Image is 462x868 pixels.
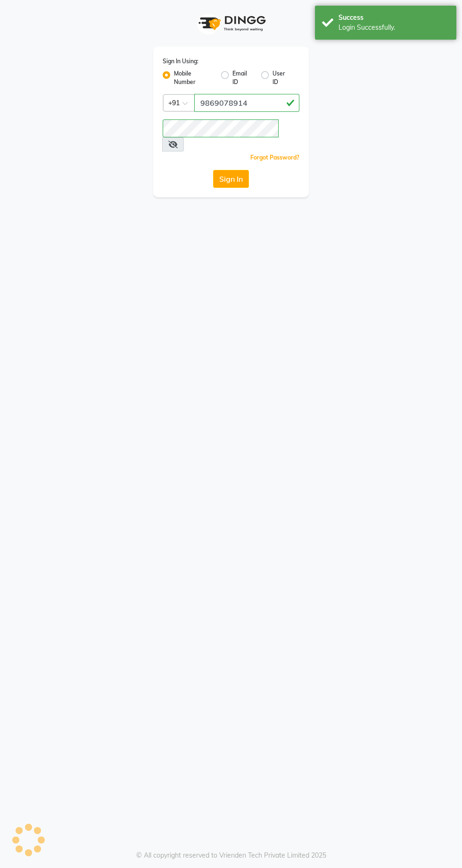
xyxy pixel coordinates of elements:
label: Sign In Using: [163,57,198,66]
input: Username [194,94,299,112]
label: Mobile Number [174,69,214,86]
div: Login Successfully. [338,23,449,33]
div: Success [338,13,449,23]
img: logo1.svg [193,9,269,37]
input: Username [163,119,279,137]
a: Forgot Password? [250,154,299,161]
button: Sign In [213,170,249,188]
label: User ID [272,69,292,86]
label: Email ID [232,69,254,86]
